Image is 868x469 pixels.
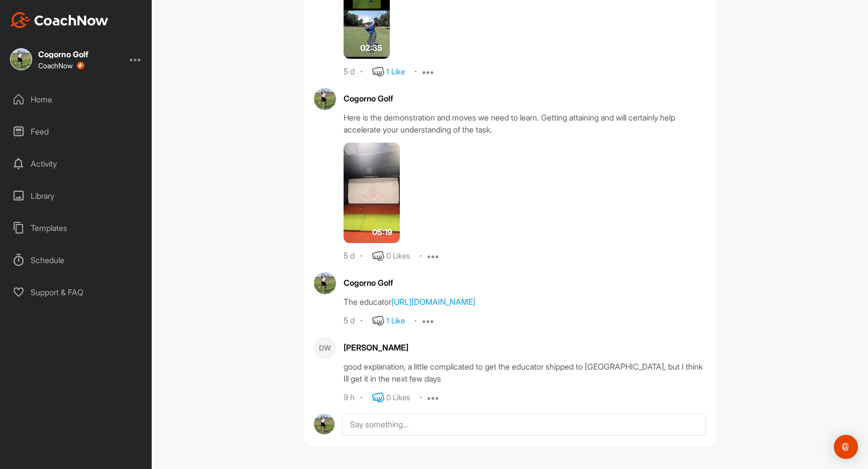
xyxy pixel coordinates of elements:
div: Cogorno Golf [38,50,88,58]
div: [PERSON_NAME] [344,341,706,354]
span: 05:19 [372,226,392,238]
div: Library [6,183,147,208]
div: 1 Like [386,66,405,78]
div: 5 d [344,316,355,326]
div: 1 Like [386,315,405,327]
div: The educator [344,296,706,308]
div: Home [6,87,147,112]
div: 5 d [344,251,355,261]
div: Activity [6,151,147,176]
img: CoachNow [10,12,108,28]
img: media [344,143,400,243]
div: Cogorno Golf [344,277,706,289]
div: 0 Likes [386,251,410,262]
a: [URL][DOMAIN_NAME] [391,297,475,307]
span: 02:35 [360,42,382,54]
div: CoachNow [38,62,84,70]
div: Feed [6,119,147,144]
div: Schedule [6,248,147,273]
div: DW [314,337,336,359]
div: good explanation, a little complicated to get the educator shipped to [GEOGRAPHIC_DATA], but I th... [344,361,706,385]
div: 5 d [344,67,355,77]
div: 9 h [344,393,355,403]
img: avatar [314,272,336,294]
img: avatar [314,414,335,434]
div: Templates [6,215,147,241]
img: avatar [314,88,336,110]
div: Here is the demonstration and moves we need to learn. Getting attaining and will certainly help a... [344,111,706,136]
img: square_d1c020ef43f25eddc99f18be7fb47767.jpg [10,48,32,70]
div: Support & FAQ [6,280,147,305]
div: Cogorno Golf [344,92,706,104]
div: 0 Likes [386,392,410,404]
div: Open Intercom Messenger [834,435,858,459]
